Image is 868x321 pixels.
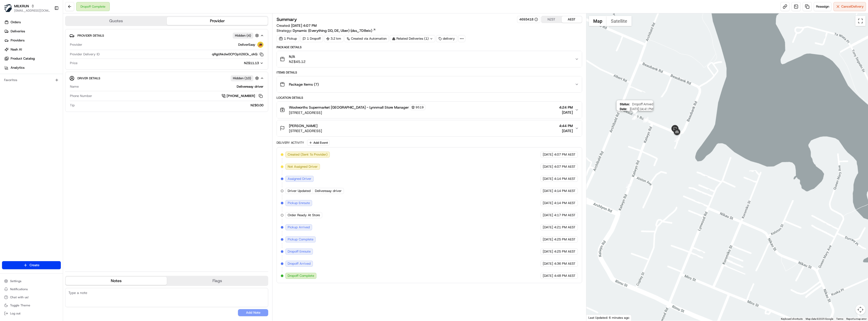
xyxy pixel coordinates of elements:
[846,317,866,320] a: Report a map error
[543,225,553,230] span: [DATE]
[543,201,553,205] span: [DATE]
[632,114,637,120] div: 8
[559,123,573,128] span: 4:44 PM
[291,23,317,28] span: [DATE] 4:07 PM
[288,225,310,230] span: Pickup Arrived
[841,4,864,9] span: Cancel Delivery
[2,45,63,54] a: Nash AI
[77,76,100,80] span: Driver Details
[559,110,573,115] span: [DATE]
[554,261,576,266] span: 4:36 PM AEST
[643,117,648,122] div: 10
[2,302,61,309] button: Toggle Theme
[10,295,29,299] span: Chat with us!
[607,16,632,26] button: Show satellite imagery
[277,102,582,118] button: Woolworths Supermarket [GEOGRAPHIC_DATA] - Lynnmall Store Manager9519[STREET_ADDRESS]4:24 PM[DATE]
[277,120,582,136] button: [PERSON_NAME][STREET_ADDRESS]4:44 PM[DATE]
[293,28,376,33] a: Dynamic (Everything DD, DE, Uber) (dss_7D8eix)
[277,76,582,92] button: Package Items (7)
[277,45,582,49] div: Package Details
[554,237,576,242] span: 4:25 PM AEST
[626,183,631,188] div: 7
[14,4,29,9] button: MILKRUN
[816,4,829,9] span: Reassign
[289,110,425,115] span: [STREET_ADDRESS]
[586,314,632,321] div: Last Updated: 6 minutes ago
[289,128,322,133] span: [STREET_ADDRESS]
[2,18,63,26] a: Orders
[222,93,263,99] a: [PHONE_NUMBER]
[288,189,311,193] span: Driver Updated
[69,74,264,82] button: Driver DetailsHidden (10)
[554,189,576,193] span: 4:14 PM AEST
[619,107,627,111] span: Date :
[11,47,22,52] span: Nash AI
[11,20,21,24] span: Orders
[588,314,604,321] img: Google
[2,76,61,84] div: Favorites
[307,140,330,146] button: Add Event
[238,42,255,47] span: DeliverEasy
[81,84,263,89] div: Delivereasy driver
[2,64,63,72] a: Analytics
[233,76,251,81] span: Hidden ( 10 )
[11,29,25,34] span: Deliveries
[30,263,39,267] span: Create
[70,84,79,89] span: Name
[288,152,328,157] span: Created (Sent To Provider)
[289,123,317,128] span: [PERSON_NAME]
[257,42,263,48] img: delivereasy_logo.png
[77,34,104,38] span: Provider Details
[70,42,82,47] span: Provider
[2,310,61,317] button: Log out
[781,317,803,321] button: Keyboard shortcuts
[814,2,831,11] button: Reassign
[543,249,553,254] span: [DATE]
[4,4,12,12] img: MILKRUN
[543,261,553,266] span: [DATE]
[674,136,680,142] div: 11
[11,38,24,43] span: Providers
[632,114,638,119] div: 9
[554,152,576,157] span: 4:07 PM AEST
[289,59,306,64] span: NZ$45.12
[227,94,255,98] span: [PHONE_NUMBER]
[288,164,318,169] span: Not Assigned Driver
[69,31,264,40] button: Provider DetailsHidden (4)
[554,177,576,181] span: 4:14 PM AEST
[2,55,63,63] a: Product Catalog
[344,35,389,42] a: Created via Automation
[543,274,553,278] span: [DATE]
[436,35,457,42] div: delivery
[855,16,865,26] button: Toggle fullscreen view
[10,311,20,315] span: Log out
[66,17,167,25] button: Quotes
[289,82,319,87] span: Package Items ( 7 )
[288,274,314,278] span: Dropoff Complete
[14,9,50,13] button: [EMAIL_ADDRESS][DOMAIN_NAME]
[10,279,21,283] span: Settings
[554,274,576,278] span: 4:48 PM AEST
[288,249,311,254] span: Dropoff Enroute
[833,2,866,11] button: CancelDelivery
[554,213,576,217] span: 4:17 PM AEST
[70,61,77,65] span: Price
[2,36,63,44] a: Providers
[855,305,865,315] button: Map camera controls
[541,16,562,23] button: NZST
[543,152,553,157] span: [DATE]
[543,177,553,181] span: [DATE]
[554,164,576,169] span: 4:07 PM AEST
[277,17,297,22] h3: Summary
[2,278,61,285] button: Settings
[543,213,553,217] span: [DATE]
[235,33,251,38] span: Hidden ( 4 )
[277,35,299,42] div: 1 Pickup
[543,237,553,242] span: [DATE]
[167,17,268,25] button: Provider
[288,213,320,217] span: Order Ready At Store
[288,201,310,205] span: Pickup Enroute
[288,261,311,266] span: Dropoff Arrived
[629,107,653,111] span: [DATE] 04:41 PM
[244,61,259,65] span: NZ$11.13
